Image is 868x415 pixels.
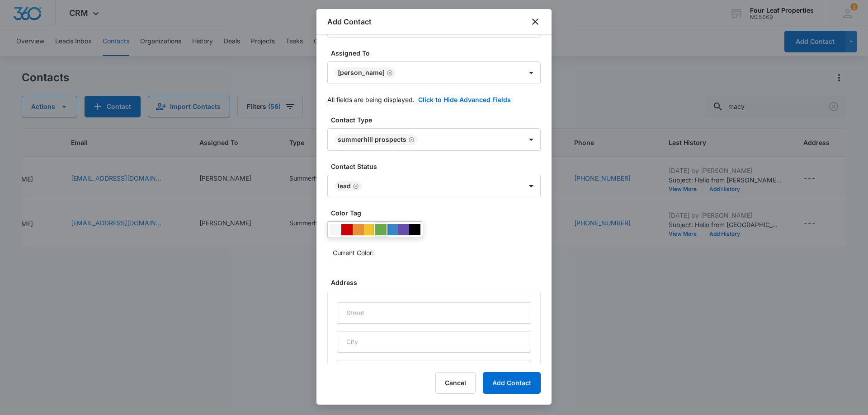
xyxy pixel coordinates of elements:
input: City [337,331,531,353]
button: Cancel [435,372,476,394]
div: #f1c232 [364,224,375,235]
div: #e69138 [353,224,364,235]
button: Add Contact [483,372,541,394]
div: Remove Summerhill Prospects [406,136,415,143]
label: Assigned To [331,48,544,58]
div: Remove Lead [351,183,359,189]
input: State [337,360,531,382]
h1: Add Contact [327,16,372,27]
div: Remove Adam Schoenborn [385,70,393,76]
input: Street [337,302,531,324]
div: #3d85c6 [387,224,398,235]
button: close [530,16,541,27]
p: Current Color: [333,248,374,257]
label: Contact Status [331,162,544,171]
div: #6aa84f [375,224,387,235]
p: All fields are being displayed. [327,95,415,104]
div: #674ea7 [398,224,409,235]
div: [PERSON_NAME] [338,70,385,76]
label: Address [331,278,544,287]
div: #000000 [409,224,420,235]
button: Click to Hide Advanced Fields [418,95,511,104]
div: #F6F6F6 [330,224,341,235]
div: Summerhill Prospects [338,136,406,143]
div: Lead [338,183,351,189]
label: Contact Type [331,115,544,125]
label: Color Tag [331,208,544,218]
div: #CC0000 [341,224,353,235]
